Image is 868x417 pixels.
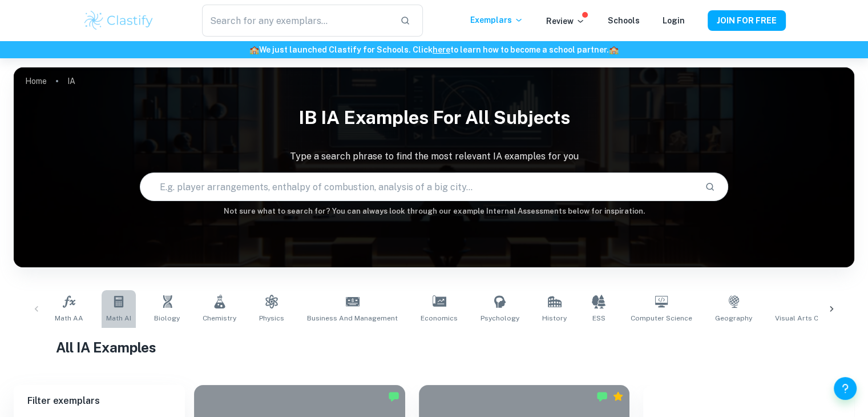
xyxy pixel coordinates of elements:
a: Home [25,73,47,89]
p: Exemplars [470,14,523,26]
span: Physics [259,313,284,323]
a: Login [663,16,685,25]
button: Help and Feedback [834,377,857,400]
span: Chemistry [203,313,236,323]
button: JOIN FOR FREE [708,10,786,31]
h6: We just launched Clastify for Schools. Click to learn how to become a school partner. [2,43,866,56]
span: Business and Management [307,313,398,323]
input: E.g. player arrangements, enthalpy of combustion, analysis of a big city... [140,171,696,203]
span: Computer Science [631,313,692,323]
h6: Not sure what to search for? You can always look through our example Internal Assessments below f... [14,206,854,217]
img: Marked [596,391,608,402]
span: Psychology [481,313,519,323]
h6: Filter exemplars [14,385,185,417]
span: Math AI [106,313,131,323]
span: 🏫 [249,45,259,54]
img: Clastify logo [83,9,155,32]
img: Marked [388,391,399,402]
span: Economics [421,313,458,323]
button: Search [700,177,720,197]
a: here [433,45,450,54]
span: Math AA [55,313,83,323]
span: History [542,313,567,323]
a: Schools [608,16,640,25]
p: Review [546,15,585,27]
h1: All IA Examples [56,337,813,358]
h1: IB IA examples for all subjects [14,99,854,136]
span: Biology [154,313,180,323]
input: Search for any exemplars... [202,5,390,37]
span: ESS [592,313,605,323]
span: 🏫 [609,45,619,54]
p: Type a search phrase to find the most relevant IA examples for you [14,150,854,163]
div: Premium [612,391,624,402]
p: IA [67,75,75,87]
span: Geography [715,313,752,323]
